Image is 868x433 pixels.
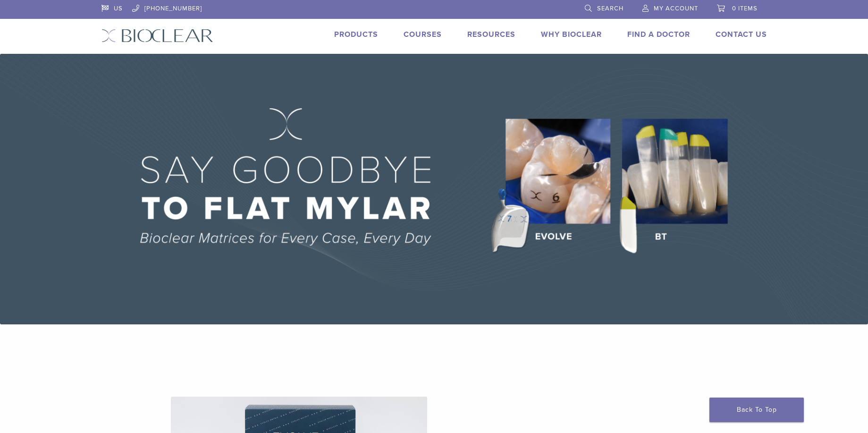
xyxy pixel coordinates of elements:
[732,5,758,12] span: 0 items
[597,5,624,12] span: Search
[716,30,767,39] a: Contact Us
[101,29,213,42] img: Bioclear
[654,5,698,12] span: My Account
[404,30,442,39] a: Courses
[334,30,378,39] a: Products
[467,30,515,39] a: Resources
[709,398,804,422] a: Back To Top
[627,30,690,39] a: Find A Doctor
[541,30,602,39] a: Why Bioclear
